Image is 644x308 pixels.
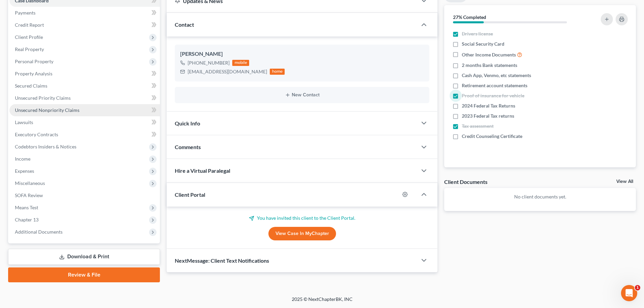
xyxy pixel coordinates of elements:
span: Drivers license [462,30,493,37]
span: Additional Documents [15,229,63,235]
a: Payments [9,7,160,19]
a: Unsecured Nonpriority Claims [9,104,160,116]
div: [PHONE_NUMBER] [188,60,230,66]
span: Unsecured Nonpriority Claims [15,107,79,113]
span: 2023 Federal Tax returns [462,113,514,119]
button: New Contact [180,92,424,98]
span: Miscellaneous [15,180,45,186]
span: 1 [635,285,640,290]
span: Hire a Virtual Paralegal [175,167,230,174]
div: [PERSON_NAME] [180,50,424,58]
span: Tax assessment [462,123,494,129]
span: Credit Counseling Certificate [462,133,522,140]
a: Download & Print [8,249,160,265]
span: Property Analysis [15,71,52,76]
span: Cash App, Venmo, etc statements [462,72,531,79]
a: Property Analysis [9,68,160,80]
a: Credit Report [9,19,160,31]
span: Chapter 13 [15,217,39,222]
a: View All [616,179,633,184]
a: Secured Claims [9,80,160,92]
span: Quick Info [175,120,200,126]
a: Review & File [8,267,160,282]
strong: 27% Completed [453,14,486,20]
div: Client Documents [444,178,487,185]
span: Proof of insurance for vehicle [462,92,524,99]
div: home [270,69,285,75]
span: Secured Claims [15,83,47,89]
span: Credit Report [15,22,44,28]
span: Means Test [15,205,38,210]
span: Payments [15,10,35,16]
span: Client Portal [175,191,205,198]
span: Other Income Documents [462,51,516,58]
span: Personal Property [15,58,53,64]
p: You have invited this client to the Client Portal. [175,215,429,221]
span: Expenses [15,168,34,174]
span: 2024 Federal Tax Returns [462,102,515,109]
p: No client documents yet. [450,193,630,200]
span: Real Property [15,46,44,52]
span: SOFA Review [15,192,43,198]
span: Retirement account statements [462,82,527,89]
div: mobile [232,60,249,66]
span: Client Profile [15,34,43,40]
span: Executory Contracts [15,132,58,137]
span: 2 months Bank statements [462,62,517,69]
span: Lawsuits [15,119,33,125]
a: Executory Contracts [9,128,160,141]
span: Income [15,156,30,162]
span: Contact [175,21,194,28]
span: Comments [175,144,201,150]
a: View Case in MyChapter [268,227,336,240]
span: NextMessage: Client Text Notifications [175,257,269,264]
span: Unsecured Priority Claims [15,95,71,101]
a: SOFA Review [9,189,160,202]
span: Social Security Card [462,41,504,47]
a: Unsecured Priority Claims [9,92,160,104]
div: 2025 © NextChapterBK, INC [129,296,515,308]
iframe: Intercom live chat [621,285,637,301]
a: Lawsuits [9,116,160,128]
div: [EMAIL_ADDRESS][DOMAIN_NAME] [188,68,267,75]
span: Codebtors Insiders & Notices [15,144,76,149]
